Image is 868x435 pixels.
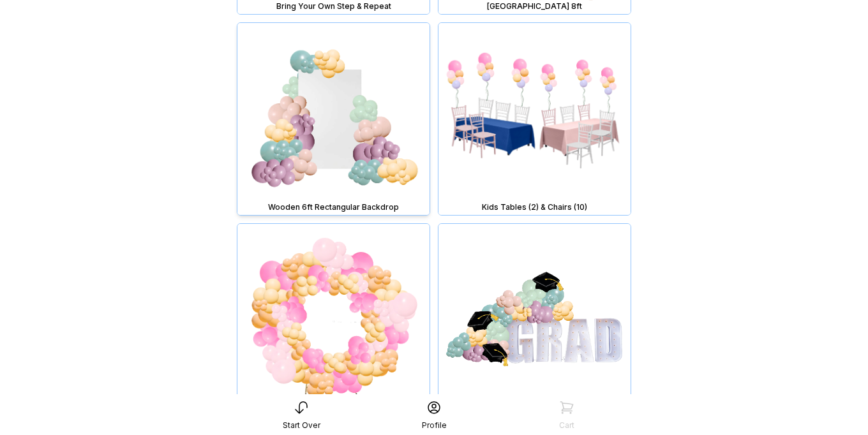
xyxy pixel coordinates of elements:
img: Wooden 6ft Rectangular Backdrop [237,23,430,215]
img: Grad Marquees [438,224,631,416]
div: Kids Tables (2) & Chairs (10) [441,202,628,212]
img: Hoop 8ft [237,224,430,416]
div: Profile [422,420,447,431]
div: Wooden 6ft Rectangular Backdrop [240,202,427,212]
div: Bring Your Own Step & Repeat [240,1,427,11]
img: Kids Tables (2) & Chairs (10) [438,23,631,215]
div: Cart [559,420,574,431]
div: [GEOGRAPHIC_DATA] 8ft [441,1,628,11]
div: Start Over [283,420,320,431]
